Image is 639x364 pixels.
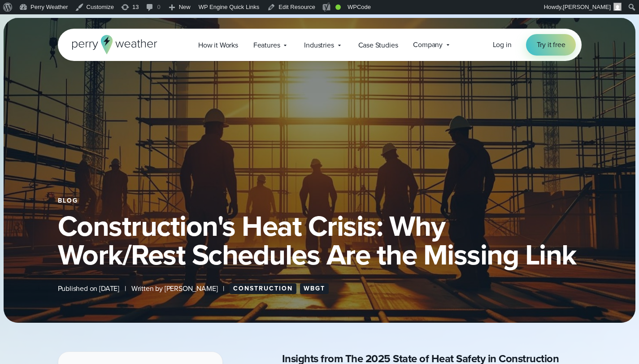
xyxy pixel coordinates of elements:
div: Blog [58,197,582,204]
a: WBGT [300,283,329,294]
h1: Construction's Heat Crisis: Why Work/Rest Schedules Are the Missing Link [58,212,582,269]
a: Try it free [526,34,576,56]
span: | [125,283,126,294]
span: How it Works [198,40,238,51]
a: Construction [230,283,296,294]
a: Log in [493,39,512,50]
span: Case Studies [358,40,398,51]
a: How it Works [191,36,246,54]
span: Written by [PERSON_NAME] [131,283,218,294]
span: Published on [DATE] [58,283,120,294]
div: Good [335,4,341,10]
a: Case Studies [351,36,406,54]
span: [PERSON_NAME] [563,4,611,10]
span: | [223,283,224,294]
span: Try it free [537,39,565,50]
span: Features [253,40,280,51]
span: Company [413,39,443,50]
span: Industries [304,40,334,51]
span: Log in [493,39,512,50]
